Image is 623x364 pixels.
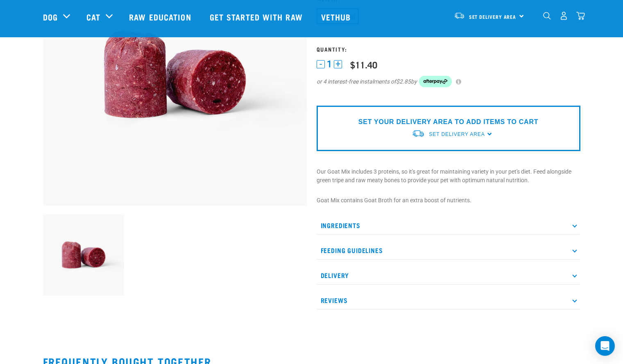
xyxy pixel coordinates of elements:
a: Dog [43,11,58,23]
span: Set Delivery Area [429,131,485,137]
img: Raw Essentials Chicken Lamb Beef Bulk Minced Raw Dog Food Roll Unwrapped [43,214,125,296]
span: Set Delivery Area [469,15,517,18]
button: + [334,60,342,68]
div: Open Intercom Messenger [595,336,615,356]
a: Get started with Raw [202,0,313,33]
a: Vethub [313,0,361,33]
div: or 4 interest-free instalments of by [317,76,580,87]
img: van-moving.png [412,129,425,138]
p: Our Goat Mix includes 3 proteins, so it's great for maintaining variety in your pet's diet. Feed ... [317,167,580,185]
a: Cat [86,11,100,23]
p: SET YOUR DELIVERY AREA TO ADD ITEMS TO CART [358,117,538,127]
span: 1 [327,60,332,68]
p: Reviews [317,291,580,310]
img: home-icon-1@2x.png [543,12,551,20]
p: Ingredients [317,216,580,235]
img: Afterpay [419,76,452,87]
h3: Quantity: [317,46,580,52]
div: $11.40 [350,59,377,70]
img: user.png [560,11,568,20]
p: Feeding Guidelines [317,241,580,260]
p: Goat Mix contains Goat Broth for an extra boost of nutrients. [317,196,580,205]
p: Delivery [317,266,580,285]
a: Raw Education [121,0,201,33]
img: home-icon@2x.png [576,11,585,20]
span: $2.85 [396,77,411,86]
img: van-moving.png [454,12,465,19]
button: - [317,60,325,68]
